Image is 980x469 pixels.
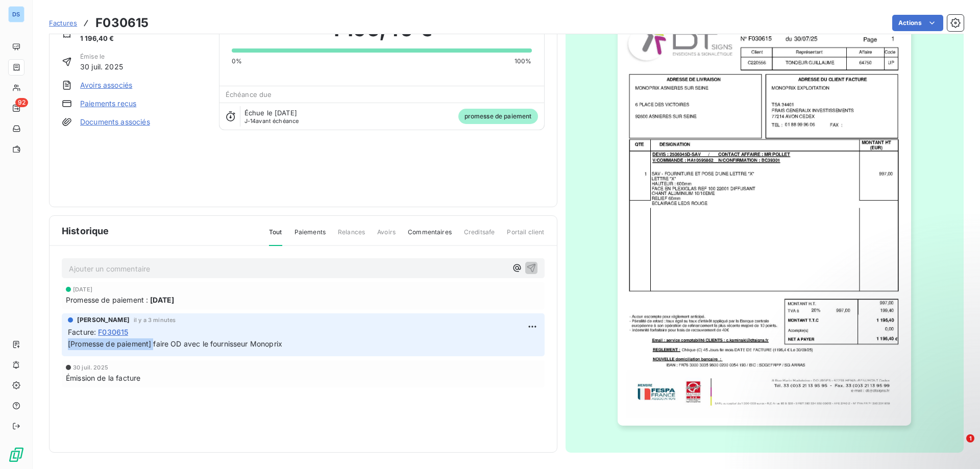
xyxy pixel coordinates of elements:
iframe: Intercom notifications message [776,370,980,441]
iframe: Intercom live chat [945,434,970,459]
span: Paiements [295,228,326,245]
span: promesse de paiement [458,109,538,124]
span: Avoirs [377,228,396,245]
span: 30 juil. 2025 [73,364,108,371]
span: Commentaires [408,228,452,245]
span: 30 juil. 2025 [80,61,123,72]
span: Tout [269,228,282,246]
span: 92 [15,98,28,107]
span: 100% [514,57,532,66]
span: Échue le [DATE] [244,109,297,117]
a: Avoirs associés [80,80,132,90]
span: Creditsafe [464,228,495,245]
a: Factures [49,18,77,28]
img: Logo LeanPay [8,447,24,463]
span: Échéance due [226,90,272,98]
span: F030615 [98,327,128,337]
div: DS [8,6,24,22]
span: [PERSON_NAME] [77,315,130,325]
span: [DATE] [73,286,92,292]
button: Actions [892,15,943,31]
span: Émission de la facture [66,373,140,383]
span: Émise le [80,52,123,61]
span: 0% [232,57,242,66]
span: J-14 [244,117,256,125]
h3: F030615 [95,14,149,32]
span: Relances [338,228,365,245]
span: Factures [49,19,77,27]
span: avant échéance [244,118,299,124]
a: Paiements reçus [80,98,136,109]
span: [DATE] [150,294,174,305]
img: invoice_thumbnail [618,10,911,426]
span: 1 [966,434,974,442]
span: Historique [62,224,109,238]
span: [Promesse de paiement] faire OD avec le fournisseur Monoprix [68,339,282,348]
span: 1 196,40 € [80,34,122,44]
span: il y a 3 minutes [134,317,176,323]
span: Portail client [507,228,544,245]
a: Documents associés [80,117,150,127]
span: Promesse de paiement : [66,294,148,305]
span: Facture : [68,327,96,337]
